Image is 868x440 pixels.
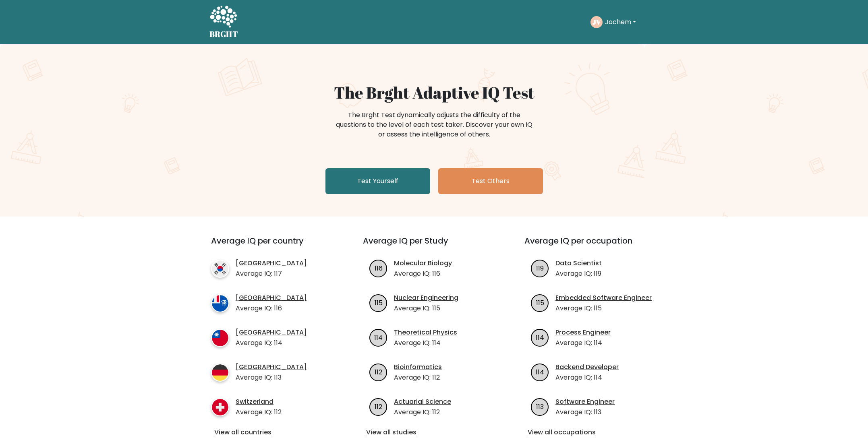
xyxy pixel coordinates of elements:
text: 114 [536,333,544,342]
p: Average IQ: 117 [236,269,307,279]
p: Average IQ: 116 [236,304,307,313]
text: 115 [375,298,383,307]
text: 112 [375,367,382,376]
p: Average IQ: 115 [394,304,458,313]
a: Software Engineer [555,397,615,407]
a: [GEOGRAPHIC_DATA] [236,328,307,337]
a: View all occupations [528,428,663,437]
p: Average IQ: 114 [236,338,307,348]
h3: Average IQ per country [211,236,334,255]
img: country [211,329,229,347]
img: country [211,294,229,312]
a: Process Engineer [555,328,611,337]
a: Theoretical Physics [394,328,457,337]
p: Average IQ: 112 [394,407,451,417]
a: Backend Developer [555,362,619,372]
button: Jochem [603,17,638,27]
p: Average IQ: 115 [555,304,652,313]
a: Test Others [438,168,543,194]
text: 114 [536,367,544,376]
a: Molecular Biology [394,258,452,268]
text: 115 [536,298,544,307]
a: Test Yourself [325,168,430,194]
a: Embedded Software Engineer [555,293,652,303]
a: BRGHT [209,3,238,41]
a: Data Scientist [555,258,602,268]
text: 112 [375,402,382,411]
a: [GEOGRAPHIC_DATA] [236,362,307,372]
p: Average IQ: 112 [236,407,282,417]
h5: BRGHT [209,29,238,39]
p: Average IQ: 116 [394,269,452,279]
a: View all studies [366,428,502,437]
a: Actuarial Science [394,397,451,407]
text: JV [592,17,601,27]
a: [GEOGRAPHIC_DATA] [236,293,307,303]
p: Average IQ: 113 [555,407,615,417]
h3: Average IQ per occupation [524,236,667,255]
div: The Brght Test dynamically adjusts the difficulty of the questions to the level of each test take... [334,110,535,139]
a: Bioinformatics [394,362,442,372]
img: country [211,398,229,416]
p: Average IQ: 113 [236,373,307,382]
p: Average IQ: 114 [555,373,619,382]
text: 114 [374,333,383,342]
a: [GEOGRAPHIC_DATA] [236,258,307,268]
p: Average IQ: 114 [555,338,611,348]
a: Switzerland [236,397,282,407]
a: View all countries [214,428,331,437]
p: Average IQ: 114 [394,338,457,348]
text: 113 [536,402,544,411]
h3: Average IQ per Study [363,236,505,255]
p: Average IQ: 112 [394,373,442,382]
img: country [211,260,229,278]
h1: The Brght Adaptive IQ Test [238,83,631,102]
text: 116 [375,263,383,273]
p: Average IQ: 119 [555,269,602,279]
a: Nuclear Engineering [394,293,458,303]
text: 119 [536,263,544,273]
img: country [211,364,229,382]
